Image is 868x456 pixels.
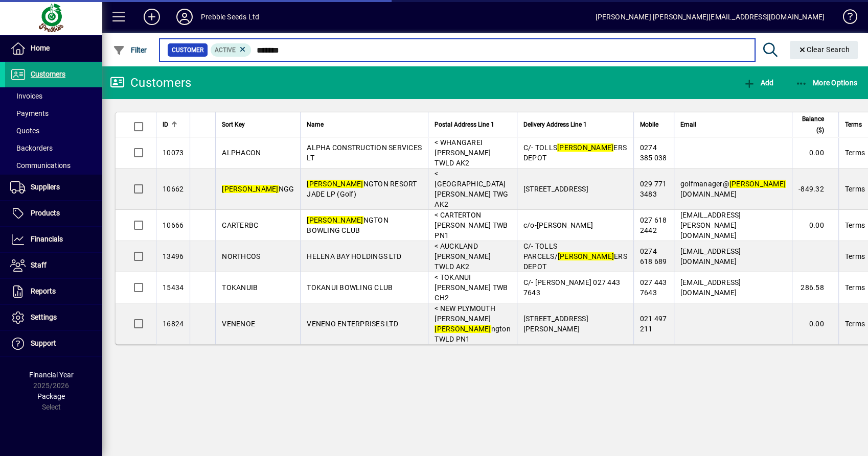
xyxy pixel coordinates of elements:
em: [PERSON_NAME] [222,185,278,193]
span: Balance ($) [798,113,824,136]
span: Package [37,392,65,400]
span: C/- TOLLS ERS DEPOT [523,143,627,162]
span: < AUCKLAND [PERSON_NAME] TWLD AK2 [435,242,491,271]
button: Add [740,74,776,92]
a: Invoices [5,87,102,105]
span: Clear Search [798,45,850,54]
em: [PERSON_NAME] [307,216,363,224]
span: 10073 [163,149,184,157]
span: < TOKANUI [PERSON_NAME] TWB CH2 [435,273,508,302]
div: ID [163,119,184,130]
span: Terms [845,251,865,261]
span: More Options [795,79,858,87]
span: Financials [31,235,63,243]
span: VENENO ENTERPRISES LTD [307,320,398,328]
span: Name [307,119,324,130]
span: VENENOE [222,320,255,328]
td: 0.00 [792,210,838,241]
span: Delivery Address Line 1 [523,119,587,130]
span: 027 618 2442 [640,216,667,234]
span: < WHANGAREI [PERSON_NAME] TWLD AK2 [435,138,491,167]
a: Products [5,201,102,226]
span: Terms [845,319,865,329]
div: Prebble Seeds Ltd [201,9,259,25]
span: Settings [31,313,57,321]
span: 027 443 7643 [640,278,667,297]
span: Customer [172,45,203,55]
span: C/- [PERSON_NAME] 027 443 7643 [523,278,620,297]
div: Customers [110,75,191,91]
span: Communications [10,161,71,170]
a: Settings [5,305,102,330]
span: 0274 385 038 [640,143,667,162]
span: Active [215,46,236,54]
a: Reports [5,279,102,304]
span: 10666 [163,221,184,229]
span: Customers [31,70,65,78]
span: Mobile [640,119,658,130]
span: [EMAIL_ADDRESS][PERSON_NAME][DOMAIN_NAME] [680,211,741,239]
span: Invoices [10,92,42,100]
span: NGTON BOWLING CLUB [307,216,389,234]
span: Quotes [10,127,39,135]
a: Backorders [5,139,102,157]
span: Staff [31,261,47,269]
span: Filter [113,46,147,54]
span: Terms [845,148,865,158]
span: Payments [10,109,49,117]
a: Quotes [5,122,102,139]
span: Terms [845,220,865,230]
span: [STREET_ADDRESS] [523,185,588,193]
span: [EMAIL_ADDRESS][DOMAIN_NAME] [680,247,741,266]
span: Financial Year [29,371,74,379]
em: [PERSON_NAME] [557,143,613,152]
span: 10662 [163,185,184,193]
span: 029 771 3483 [640,180,667,198]
a: Home [5,36,102,61]
span: Home [31,44,50,52]
span: Products [31,209,60,217]
span: C/- TOLLS PARCELS/ ERS DEPOT [523,242,627,271]
span: NORTHCOS [222,252,260,260]
span: NGTON RESORT JADE LP (Golf) [307,180,417,198]
em: [PERSON_NAME] [435,325,491,333]
span: Suppliers [31,183,60,191]
td: 286.58 [792,272,838,303]
em: [PERSON_NAME] [729,180,786,188]
span: ID [163,119,168,130]
button: Profile [168,8,201,26]
mat-chip: Activation Status: Active [211,43,252,57]
em: [PERSON_NAME] [307,180,363,188]
span: < [GEOGRAPHIC_DATA] [PERSON_NAME] TWG AK2 [435,170,508,208]
span: Terms [845,119,862,130]
span: golfmanager@ [DOMAIN_NAME] [680,180,786,198]
span: HELENA BAY HOLDINGS LTD [307,252,401,260]
span: Backorders [10,144,53,152]
a: Suppliers [5,175,102,200]
div: [PERSON_NAME] [PERSON_NAME][EMAIL_ADDRESS][DOMAIN_NAME] [595,9,825,25]
div: Email [680,119,786,130]
a: Staff [5,253,102,278]
a: Support [5,331,102,356]
td: 0.00 [792,303,838,344]
span: [EMAIL_ADDRESS][DOMAIN_NAME] [680,278,741,297]
a: Communications [5,157,102,174]
span: Add [743,79,773,87]
span: Sort Key [222,119,245,130]
button: Filter [110,41,150,59]
span: Reports [31,287,56,295]
span: Email [680,119,696,130]
span: TOKANUI BOWLING CLUB [307,283,393,292]
a: Knowledge Base [835,2,855,35]
span: Terms [845,282,865,293]
span: [STREET_ADDRESS][PERSON_NAME] [523,315,588,333]
span: Postal Address Line 1 [435,119,494,130]
button: Clear [790,41,858,59]
span: NGG [222,185,294,193]
span: ALPHACON [222,149,261,157]
span: 021 497 211 [640,315,667,333]
a: Payments [5,105,102,122]
span: c/o-[PERSON_NAME] [523,221,593,229]
td: 0.00 [792,137,838,169]
span: ALPHA CONSTRUCTION SERVICES LT [307,143,422,162]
